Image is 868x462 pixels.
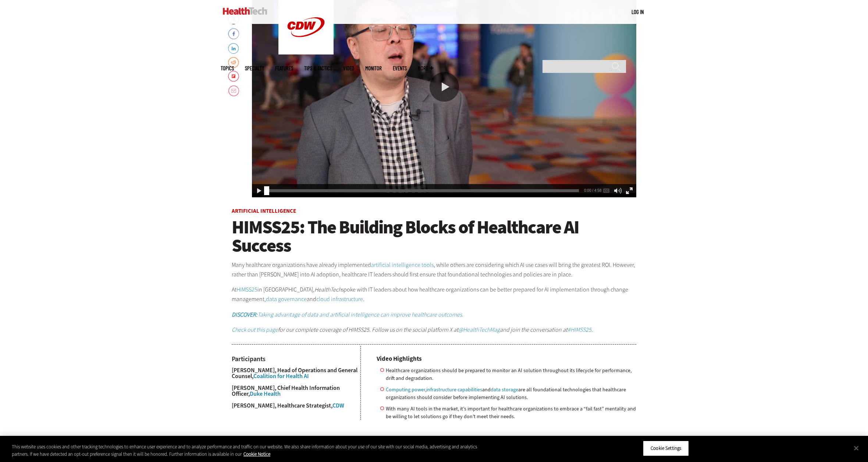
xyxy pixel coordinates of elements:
a: cloud infrastructure [316,295,363,303]
div: Play [253,186,264,196]
strong: DISCOVER: [232,311,257,318]
p: [PERSON_NAME], Head of Operations and General Counsel, [232,367,360,379]
a: Artificial Intelligence [232,207,296,215]
a: HIMSS25 [236,286,257,293]
span: HIMSS25: The Building Blocks of Healthcare AI Success [232,215,579,258]
p: Many healthcare organizations have already implemented , while others are considering which AI us... [232,260,636,279]
a: data governance [266,295,307,303]
a: Log in [632,8,644,15]
a: Check out this page [232,326,278,334]
a: CDW [278,49,334,56]
a: Events [393,66,407,71]
span: Topics [221,66,234,71]
a: MonITor [365,66,382,71]
a: Video [343,66,354,71]
a: infrastructure capabilities [426,386,482,393]
button: Cookie Settings [643,441,689,456]
h4: Video Highlights [377,356,636,362]
h4: Participants [232,356,360,362]
div: This website uses cookies and other tracking technologies to enhance user experience and to analy... [12,443,477,458]
div: Enable Closed Captioning [601,186,612,196]
a: artificial intelligence tools [371,261,434,269]
p: [PERSON_NAME], Healthcare Strategist, [232,403,360,409]
div: Seek Video [264,186,269,195]
a: Features [275,66,293,71]
em: HealthTech [314,286,341,293]
a: #HIMSS25 [568,326,591,334]
div: Play or Pause Video [430,72,459,102]
em: and join the conversation at [500,326,568,334]
img: Home [223,7,267,15]
a: DISCOVER:Taking advantage of data and artificial intelligence can improve healthcare outcomes. [232,311,463,318]
li: With many AI tools in the market, it’s important for healthcare organizations to embrace a “fail ... [380,405,636,420]
em: . [591,326,593,334]
div: Full Screen [624,186,634,196]
a: Computing power [386,386,425,393]
p: At in [GEOGRAPHIC_DATA], spoke with IT leaders about how healthcare organizations can be better p... [232,285,636,304]
em: Taking advantage of data and artificial intelligence can improve healthcare outcomes. [232,311,463,318]
a: Coalition for Health AI [253,372,309,380]
li: , and are all foundational technologies that healthcare organizations should consider before impl... [380,386,636,401]
a: data storage [491,386,518,393]
div: Mute [612,186,623,196]
a: More information about your privacy [243,451,270,457]
a: CDW [332,402,344,409]
a: Duke Health [250,390,281,398]
button: Close [848,440,864,456]
em: for our complete coverage of HIMSS25. Follow us on the social platform X at [278,326,458,334]
p: [PERSON_NAME], Chief Health Information Officer, [232,385,360,397]
a: Tips & Tactics [304,66,332,71]
div: 0:00 / 4:58 [584,188,599,193]
span: Specialty [245,66,264,71]
li: Healthcare organizations should be prepared to monitor an AI solution throughout its lifecycle fo... [380,367,636,382]
a: @HealthTechMag [458,326,500,334]
div: User menu [632,8,644,16]
span: More [418,66,433,71]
